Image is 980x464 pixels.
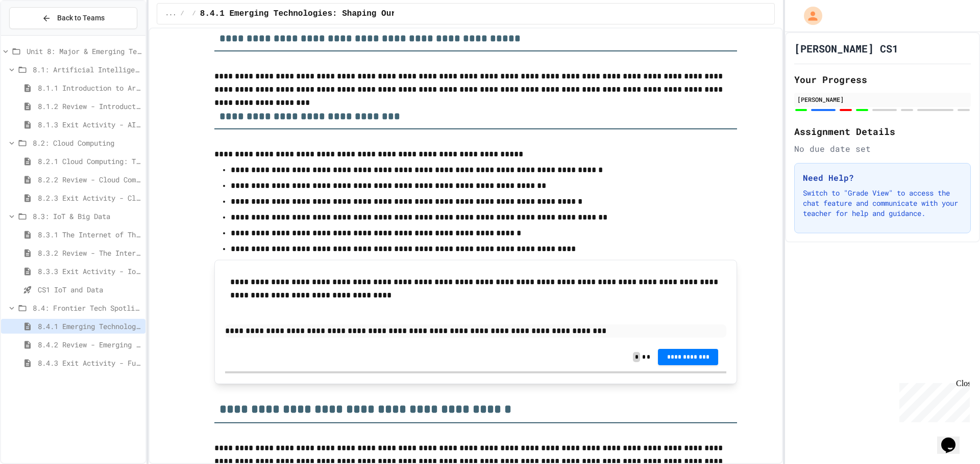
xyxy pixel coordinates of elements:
[38,284,141,295] span: CS1 IoT and Data
[895,379,970,422] iframe: chat widget
[38,156,141,167] span: 8.2.1 Cloud Computing: Transforming the Digital World
[38,339,141,350] span: 8.4.2 Review - Emerging Technologies: Shaping Our Digital Future
[794,72,971,87] h2: Your Progress
[38,229,141,240] span: 8.3.1 The Internet of Things and Big Data: Our Connected Digital World
[33,211,141,222] span: 8.3: IoT & Big Data
[797,95,968,104] div: [PERSON_NAME]
[38,266,141,277] span: 8.3.3 Exit Activity - IoT Data Detective Challenge
[793,4,825,28] div: My Account
[4,4,70,65] div: Chat with us now!Close
[38,83,141,93] span: 8.1.1 Introduction to Artificial Intelligence
[38,248,141,258] span: 8.3.2 Review - The Internet of Things and Big Data
[57,13,105,23] span: Back to Teams
[38,101,141,112] span: 8.1.2 Review - Introduction to Artificial Intelligence
[33,303,141,313] span: 8.4: Frontier Tech Spotlight
[38,193,141,203] span: 8.2.3 Exit Activity - Cloud Service Detective
[38,358,141,368] span: 8.4.3 Exit Activity - Future Tech Challenge
[9,7,137,29] button: Back to Teams
[803,172,962,184] h3: Need Help?
[33,64,141,75] span: 8.1: Artificial Intelligence Basics
[38,321,141,332] span: 8.4.1 Emerging Technologies: Shaping Our Digital Future
[38,119,141,130] span: 8.1.3 Exit Activity - AI Detective
[33,138,141,148] span: 8.2: Cloud Computing
[200,8,470,20] span: 8.4.1 Emerging Technologies: Shaping Our Digital Future
[192,10,196,18] span: /
[794,143,971,155] div: No due date set
[937,423,970,454] iframe: chat widget
[38,174,141,185] span: 8.2.2 Review - Cloud Computing
[165,10,177,18] span: ...
[794,124,971,139] h2: Assignment Details
[794,41,898,56] h1: [PERSON_NAME] CS1
[27,46,141,57] span: Unit 8: Major & Emerging Technologies
[180,10,184,18] span: /
[803,188,962,219] p: Switch to "Grade View" to access the chat feature and communicate with your teacher for help and ...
